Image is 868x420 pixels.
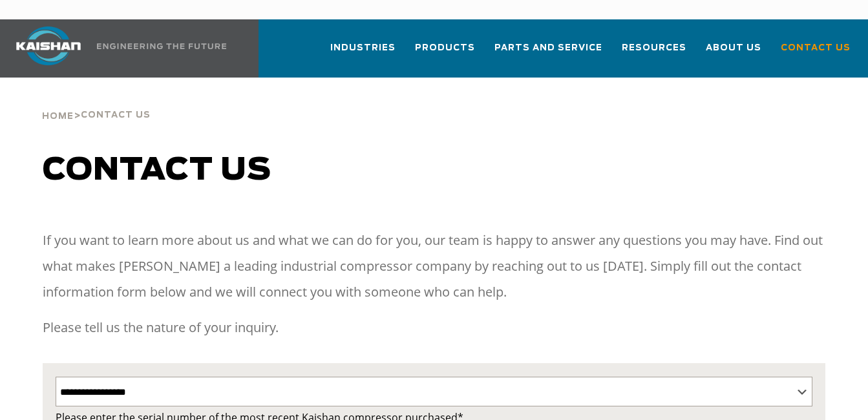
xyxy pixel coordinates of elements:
a: Industries [330,31,396,75]
img: Engineering the future [97,43,226,49]
a: Resources [622,31,686,75]
span: Contact Us [81,111,151,120]
span: About Us [706,41,761,56]
p: If you want to learn more about us and what we can do for you, our team is happy to answer any qu... [43,227,826,305]
span: Resources [622,41,686,56]
span: Parts and Service [494,41,602,56]
a: About Us [706,31,761,75]
span: Products [415,41,475,56]
a: Contact Us [781,31,851,75]
a: Parts and Service [494,31,602,75]
span: Home [42,112,74,121]
span: Contact Us [781,41,851,56]
a: Products [415,31,475,75]
span: Industries [330,41,396,56]
div: > [42,78,151,127]
span: Contact us [43,155,271,186]
a: Home [42,110,74,121]
p: Please tell us the nature of your inquiry. [43,315,826,341]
